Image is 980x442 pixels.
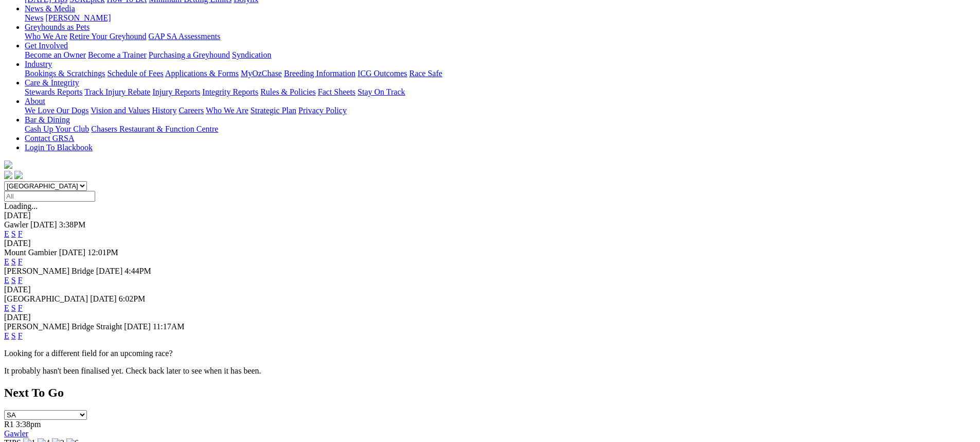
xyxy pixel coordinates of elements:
a: E [4,304,9,312]
a: Retire Your Greyhound [69,32,147,41]
a: E [4,229,9,238]
h2: Next To Go [4,386,976,400]
a: News [25,13,43,22]
a: S [11,331,16,340]
a: Stay On Track [358,87,405,96]
img: twitter.svg [14,171,23,179]
partial: It probably hasn't been finalised yet. Check back later to see when it has been. [4,366,261,375]
a: Integrity Reports [202,87,258,96]
a: Who We Are [25,32,67,41]
a: Schedule of Fees [107,69,163,78]
span: [DATE] [90,294,117,303]
a: Industry [25,60,52,68]
a: Become a Trainer [88,50,147,59]
a: Syndication [232,50,271,59]
a: F [18,304,23,312]
div: News & Media [25,13,976,23]
a: Greyhounds as Pets [25,23,90,31]
div: Get Involved [25,50,976,60]
span: 4:44PM [124,267,151,275]
a: Careers [179,106,204,115]
a: Race Safe [409,69,442,78]
a: About [25,97,45,105]
span: 12:01PM [87,248,118,257]
a: Fact Sheets [318,87,355,96]
a: Breeding Information [284,69,355,78]
a: News & Media [25,4,75,13]
img: logo-grsa-white.png [4,161,12,169]
span: 3:38PM [59,220,86,229]
span: [DATE] [30,220,57,229]
a: S [11,304,16,312]
span: 3:38pm [16,420,41,429]
a: F [18,276,23,285]
a: Applications & Forms [165,69,239,78]
a: Who We Are [206,106,248,115]
a: F [18,257,23,266]
a: Login To Blackbook [25,143,93,152]
div: Bar & Dining [25,125,976,134]
a: F [18,331,23,340]
span: Gawler [4,220,28,229]
a: E [4,257,9,266]
a: Injury Reports [152,87,200,96]
span: [DATE] [59,248,86,257]
a: Bar & Dining [25,115,70,124]
span: 11:17AM [153,322,185,331]
div: Industry [25,69,976,78]
a: GAP SA Assessments [149,32,221,41]
a: E [4,331,9,340]
a: Become an Owner [25,50,86,59]
a: Gawler [4,429,28,438]
a: MyOzChase [241,69,282,78]
a: S [11,229,16,238]
a: Track Injury Rebate [84,87,150,96]
a: Strategic Plan [251,106,296,115]
img: facebook.svg [4,171,12,179]
span: Mount Gambier [4,248,57,257]
a: Bookings & Scratchings [25,69,105,78]
div: [DATE] [4,285,976,294]
span: [GEOGRAPHIC_DATA] [4,294,88,303]
a: Privacy Policy [298,106,347,115]
div: Care & Integrity [25,87,976,97]
a: E [4,276,9,285]
a: S [11,257,16,266]
a: [PERSON_NAME] [45,13,111,22]
a: F [18,229,23,238]
a: We Love Our Dogs [25,106,88,115]
div: Greyhounds as Pets [25,32,976,41]
span: [PERSON_NAME] Bridge Straight [4,322,122,331]
span: 6:02PM [119,294,146,303]
div: [DATE] [4,239,976,248]
div: [DATE] [4,211,976,220]
a: Chasers Restaurant & Function Centre [91,125,218,133]
a: ICG Outcomes [358,69,407,78]
a: Contact GRSA [25,134,74,143]
a: S [11,276,16,285]
a: Rules & Policies [260,87,316,96]
a: Cash Up Your Club [25,125,89,133]
a: Vision and Values [91,106,150,115]
a: Stewards Reports [25,87,82,96]
a: Purchasing a Greyhound [149,50,230,59]
a: Care & Integrity [25,78,79,87]
span: R1 [4,420,14,429]
span: [DATE] [96,267,123,275]
span: [DATE] [124,322,151,331]
a: Get Involved [25,41,68,50]
div: About [25,106,976,115]
a: History [152,106,176,115]
input: Select date [4,191,95,202]
span: [PERSON_NAME] Bridge [4,267,94,275]
div: [DATE] [4,313,976,322]
span: Loading... [4,202,38,210]
p: Looking for a different field for an upcoming race? [4,349,976,358]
